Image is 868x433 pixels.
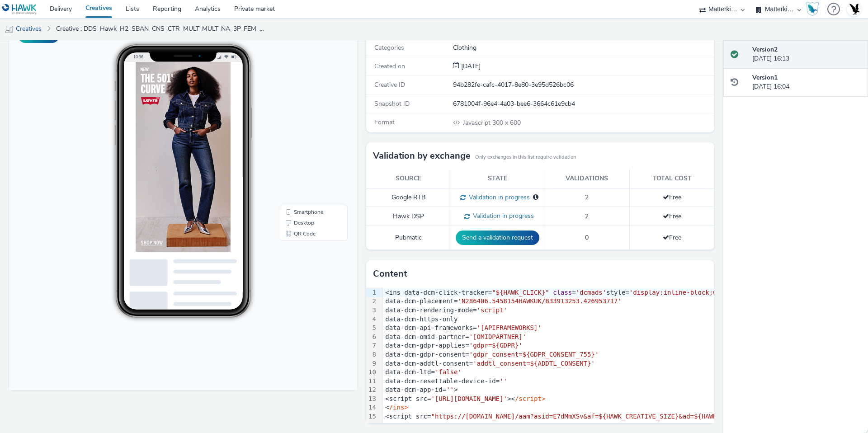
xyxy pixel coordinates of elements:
span: 2 [585,193,589,202]
h3: Content [373,267,407,281]
span: 'addtl_consent=${ADDTL_CONSENT}' [473,360,595,367]
span: Free [663,233,681,242]
strong: Version 1 [752,73,778,82]
div: 7 [366,341,377,350]
span: '' [500,377,507,385]
a: Creative : DDS_Hawk_H2_SBAN_CNS_CTR_MULT_MULT_NA_3P_FEM_A18-34_PRE_DV36_CPM_SSD_300x600_NA_DPST_3... [52,18,269,40]
div: Creation 29 August 2025, 16:04 [459,62,481,71]
span: Format [374,118,395,127]
span: Free [663,193,681,202]
span: 'gdpr_consent=${GDPR_CONSENT_755}' [469,351,599,358]
td: Pubmatic [366,226,451,250]
span: Desktop [285,201,305,206]
span: Snapshot ID [374,99,410,108]
span: 2 [585,212,589,221]
span: 'display:inline-block;width:300px;height:600px' [629,289,808,296]
span: 300 x 600 [462,118,521,127]
span: Categories [374,43,404,52]
div: 10 [366,368,377,377]
span: class [553,289,572,296]
small: Only exchanges in this list require validation [475,154,576,161]
div: 8 [366,350,377,359]
span: [DATE] [459,62,481,71]
span: /script> [515,395,545,402]
div: 14 [366,403,377,412]
span: 'dcmads' [576,289,606,296]
span: '[OMIDPARTNER]' [469,333,526,340]
span: 0 [585,233,589,242]
td: Hawk DSP [366,207,451,226]
div: [DATE] 16:04 [752,73,861,92]
div: 9 [366,359,377,368]
div: 12 [366,386,377,395]
span: 'N286406.5458154HAWKUK/B33913253.426953717' [458,297,621,305]
img: mobile [5,25,14,34]
img: Hawk Academy [806,2,819,16]
td: Google RTB [366,188,451,207]
span: Validation in progress [466,193,530,202]
div: 3 [366,306,377,315]
div: 94b282fe-cafc-4017-8e80-3e95d526bc06 [453,80,713,89]
span: QR Code [285,212,307,217]
h3: Validation by exchange [373,149,471,163]
span: '' [446,386,454,393]
div: 1 [366,288,377,297]
div: Clothing [453,43,713,52]
img: Account UK [847,2,861,16]
span: Free [663,212,681,221]
strong: Version 2 [752,45,778,54]
span: 'gdpr=${GDPR}' [469,342,523,349]
li: Smartphone [273,187,337,198]
div: 2 [366,297,377,306]
div: [DATE] 16:13 [752,45,861,64]
li: QR Code [273,209,337,220]
th: Validations [544,169,630,188]
div: 6781004f-96e4-4a03-bee6-3664c61e9cb4 [453,99,713,108]
div: 5 [366,324,377,333]
div: 15 [366,412,377,421]
th: Source [366,169,451,188]
div: 11 [366,377,377,386]
span: Creative ID [374,80,405,89]
a: Hawk Academy [806,2,823,16]
span: Javascript [463,118,492,127]
span: '[APIFRAMEWORKS]' [477,324,542,331]
li: Desktop [273,198,337,209]
div: 6 [366,333,377,342]
span: Smartphone [285,190,314,195]
span: '[URL][DOMAIN_NAME]' [431,395,507,402]
th: State [451,169,544,188]
span: 10:36 [124,35,134,40]
span: /ins> [389,404,408,411]
span: Created on [374,62,405,71]
span: Validation in progress [470,212,534,220]
img: undefined Logo [2,4,37,15]
th: Total cost [630,169,714,188]
span: 'false' [435,368,462,376]
div: 4 [366,315,377,324]
span: 'script' [477,306,507,314]
span: "${HAWK_CLICK}" [492,289,549,296]
div: 13 [366,395,377,404]
button: Send a validation request [456,231,539,245]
